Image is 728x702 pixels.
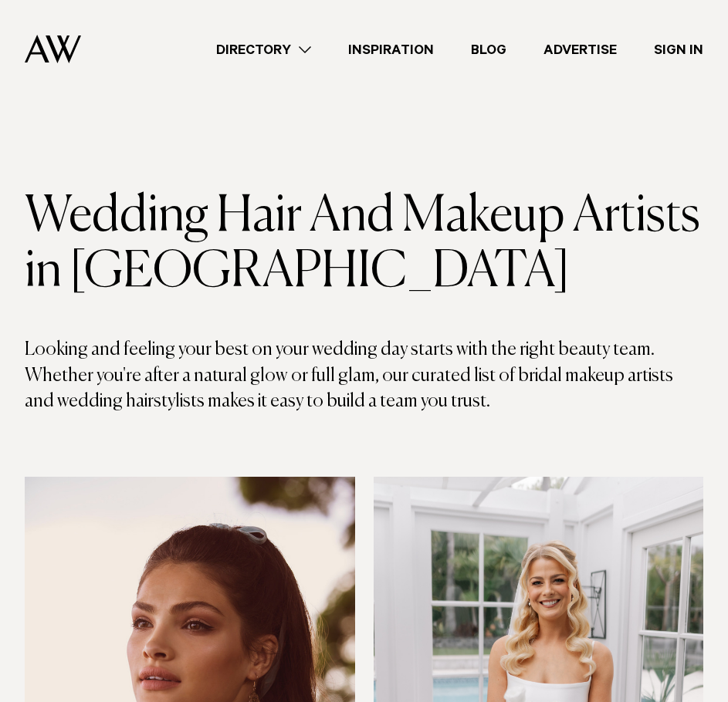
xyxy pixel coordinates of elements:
[25,35,81,63] img: Auckland Weddings Logo
[452,39,525,60] a: Blog
[525,39,635,60] a: Advertise
[25,337,703,415] p: Looking and feeling your best on your wedding day starts with the right beauty team. Whether you'...
[635,39,722,60] a: Sign In
[25,189,703,300] h1: Wedding Hair And Makeup Artists in [GEOGRAPHIC_DATA]
[330,39,452,60] a: Inspiration
[198,39,330,60] a: Directory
